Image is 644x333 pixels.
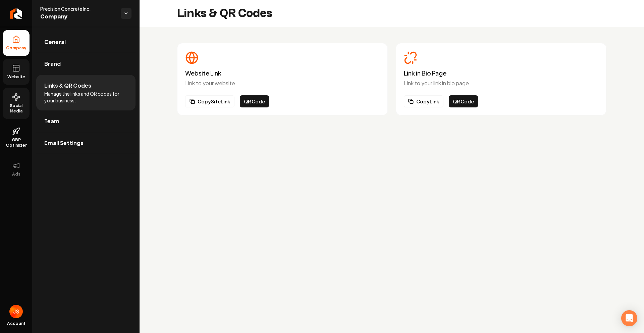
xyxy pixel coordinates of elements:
a: Email Settings [36,132,136,154]
div: Open Intercom Messenger [621,310,637,326]
a: Social Media [3,88,30,119]
span: Links & QR Codes [44,82,91,90]
a: Brand [36,53,136,75]
span: General [44,38,66,46]
span: Company [40,12,115,21]
span: Website [5,74,28,80]
h2: Links & QR Codes [177,7,272,20]
span: Account [7,321,25,326]
span: Team [44,117,59,125]
button: CopyLink [404,95,443,107]
a: Website [3,59,30,85]
img: James Shamoun [9,305,23,318]
button: CopySiteLink [185,95,234,107]
button: QR Code [449,95,478,107]
p: Link to your link in bio page [404,79,598,87]
span: Company [3,45,29,51]
a: Team [36,110,136,132]
span: Brand [44,60,61,68]
span: Ads [9,172,23,177]
button: QR Code [240,95,269,107]
h3: Link in Bio Page [404,70,598,77]
a: General [36,31,136,53]
span: Email Settings [44,139,84,147]
span: Social Media [3,103,30,114]
button: Open user button [9,305,23,318]
span: Precision Concrete Inc. [40,5,115,12]
h3: Website Link [185,70,380,77]
a: GBP Optimizer [3,122,30,153]
button: Ads [3,156,30,182]
p: Link to your website [185,79,380,87]
span: GBP Optimizer [3,137,30,148]
img: Rebolt Logo [10,8,22,19]
span: Manage the links and QR codes for your business. [44,90,127,104]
